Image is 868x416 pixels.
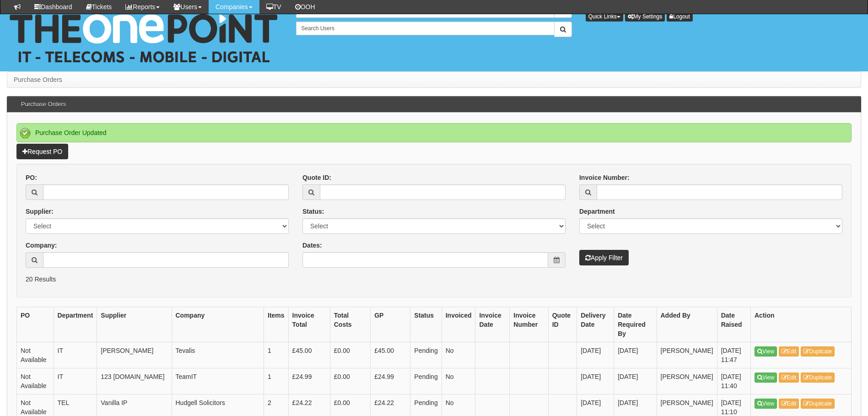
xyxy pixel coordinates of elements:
td: [PERSON_NAME] [657,368,717,394]
th: Quote ID [548,307,577,342]
th: Invoiced [442,307,475,342]
a: Request PO [16,144,68,159]
td: No [442,342,475,368]
a: Duplicate [801,399,835,409]
li: Purchase Orders [14,75,62,84]
td: Not Available [17,342,54,368]
th: Invoice Number [510,307,548,342]
th: Date Raised [717,307,750,342]
a: My Settings [625,11,665,22]
td: Not Available [17,368,54,394]
th: Action [751,307,852,342]
td: Tevalis [172,342,264,368]
h3: Purchase Orders [16,97,70,112]
td: 1 [264,368,289,394]
label: Invoice Number: [579,173,630,182]
button: Quick Links [586,11,623,22]
td: [DATE] [614,368,657,394]
a: Edit [779,346,799,357]
th: Items [264,307,289,342]
label: Department [579,207,615,216]
th: Invoice Total [288,307,330,342]
input: Search Users [296,22,554,35]
label: Status: [302,207,324,216]
a: Duplicate [801,373,835,383]
td: [DATE] [577,342,614,368]
th: GP [371,307,410,342]
td: TeamIT [172,368,264,394]
th: Invoice Date [475,307,510,342]
a: Logout [667,11,693,22]
th: Department [54,307,97,342]
td: [PERSON_NAME] [657,342,717,368]
a: View [755,346,777,357]
td: [DATE] [577,368,614,394]
a: Edit [779,373,799,383]
td: £0.00 [330,368,371,394]
td: £45.00 [288,342,330,368]
td: IT [54,342,97,368]
td: IT [54,368,97,394]
th: Date Required By [614,307,657,342]
td: No [442,368,475,394]
label: PO: [26,173,37,182]
a: Duplicate [801,346,835,357]
td: Pending [410,342,442,368]
td: £45.00 [371,342,410,368]
div: Purchase Order Updated [16,123,852,142]
td: £24.99 [371,368,410,394]
label: Quote ID: [302,173,331,182]
th: Total Costs [330,307,371,342]
td: [DATE] 11:47 [717,342,750,368]
td: Pending [410,368,442,394]
td: [PERSON_NAME] [97,342,172,368]
th: Company [172,307,264,342]
label: Dates: [302,241,322,250]
p: 20 Results [26,275,842,284]
td: £0.00 [330,342,371,368]
th: Supplier [97,307,172,342]
a: View [755,373,777,383]
td: £24.99 [288,368,330,394]
a: View [755,399,777,409]
th: Status [410,307,442,342]
td: [DATE] [614,342,657,368]
a: Edit [779,399,799,409]
td: 123 [DOMAIN_NAME] [97,368,172,394]
td: [DATE] 11:40 [717,368,750,394]
label: Supplier: [26,207,54,216]
th: Delivery Date [577,307,614,342]
th: Added By [657,307,717,342]
label: Company: [26,241,57,250]
td: 1 [264,342,289,368]
button: Apply Filter [579,250,629,265]
th: PO [17,307,54,342]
